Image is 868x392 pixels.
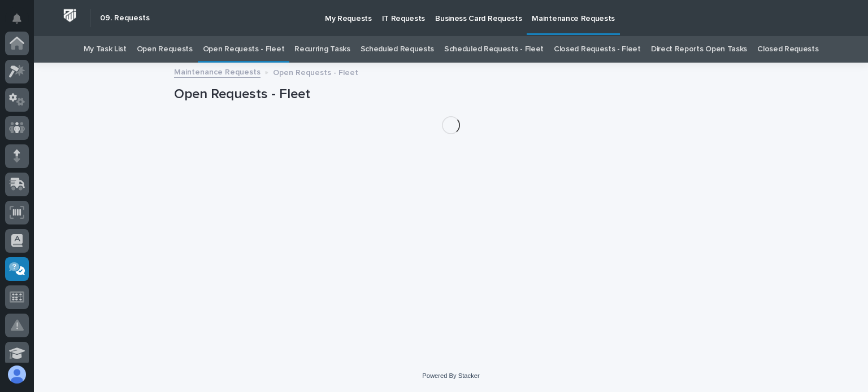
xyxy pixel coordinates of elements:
a: Open Requests - Fleet [203,36,285,63]
a: Direct Reports Open Tasks [651,36,747,63]
div: Notifications [14,14,29,32]
h1: Open Requests - Fleet [174,86,728,103]
a: Closed Requests - Fleet [554,36,641,63]
a: Scheduled Requests [361,36,434,63]
h2: 09. Requests [100,14,150,23]
a: My Task List [84,36,127,63]
a: Recurring Tasks [294,36,350,63]
a: Scheduled Requests - Fleet [444,36,544,63]
p: Open Requests - Fleet [273,65,358,78]
button: users-avatar [5,363,29,386]
a: Maintenance Requests [174,65,261,78]
button: Notifications [5,7,29,30]
a: Closed Requests [757,36,818,63]
a: Open Requests [137,36,193,63]
a: Powered By Stacker [422,372,479,379]
img: Workspace Logo [59,5,80,26]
